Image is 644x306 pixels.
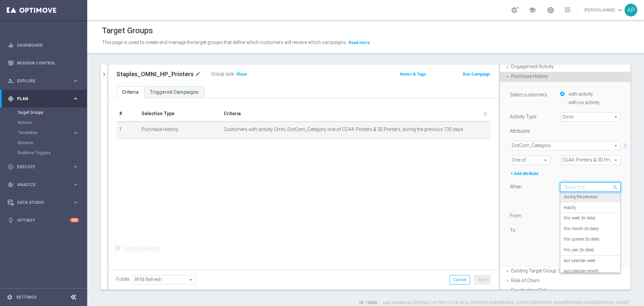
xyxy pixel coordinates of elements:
span: Purchase History [511,74,548,79]
label: with activity [567,91,593,97]
a: Mission Control [17,54,79,72]
div: track_changes Analyze keyboard_arrow_right [7,182,79,187]
label: Folder [116,276,130,282]
label: When [510,184,522,190]
div: Actions [17,118,87,128]
span: Engagement Activity [511,64,554,69]
div: this month (to date) [564,224,617,234]
td: Purchase History [139,122,221,138]
span: Criteria [224,111,241,116]
label: exactly [564,205,576,211]
i: keyboard_arrow_right [72,130,79,136]
ng-select: in this range [560,182,621,192]
label: this week (to date) [564,216,595,221]
a: Criteria [116,86,144,98]
a: Triggered Campaigns [144,86,204,98]
div: Explore [8,78,72,84]
span: Templates [18,131,66,135]
button: Save [474,275,491,285]
div: Dashboard [8,36,79,54]
label: with no activity [567,99,600,105]
div: Data Studio [8,200,72,206]
label: Last modified on [DATE] at 2:45 PM UTC-04:00 by [PERSON_NAME][EMAIL_ADDRESS][PERSON_NAME][PERSON_... [383,300,629,306]
div: Realtime Triggers [17,148,87,158]
i: keyboard_arrow_right [72,164,79,170]
a: Target Groups [17,110,70,115]
a: Streams [17,140,70,145]
span: Data Studio [17,201,72,205]
span: school [529,6,536,14]
div: +10 [70,218,79,222]
span: Customers with activity Omni, DotCom_Category one of CG44: Printers & 3D Printers, during the pre... [224,127,463,132]
h2: Staples_OMNI_HP_Printers [116,70,194,78]
label: last calendar week [564,258,595,264]
th: Selection Type [139,106,221,122]
div: AP [625,4,637,16]
span: keyboard_arrow_down [616,6,624,14]
button: equalizer Dashboard [7,43,79,48]
label: during the previous [564,194,598,200]
div: + Add attribute [510,170,539,177]
td: 1 [116,122,139,138]
label: ID: 12026 [359,300,377,306]
a: Settings [16,295,37,299]
a: [PERSON_NAME]keyboard_arrow_down [584,5,625,15]
button: chevron_right [101,64,107,84]
div: this week (to date) [564,213,617,224]
div: during the previous [564,192,617,203]
i: lightbulb [8,217,14,223]
i: play_circle_outline [8,164,14,170]
a: Dashboard [17,36,79,54]
button: lightbulb Optibot +10 [7,218,79,223]
label: this year (to date) [564,248,594,253]
button: gps_fixed Plan keyboard_arrow_right [7,96,79,101]
div: last calendar month [564,266,617,277]
label: this month (to date) [564,226,599,232]
i: gps_fixed [8,96,14,102]
div: Streams [17,138,87,148]
i: keyboard_arrow_right [72,78,79,84]
button: Templates keyboard_arrow_right [17,130,79,135]
div: Plan [8,96,72,102]
div: this year (to date) [564,245,617,256]
i: keyboard_arrow_right [72,199,79,206]
button: Run Campaign [462,71,491,78]
div: Mission Control [7,60,79,66]
h1: Target Groups [102,26,153,36]
button: play_circle_outline Execute keyboard_arrow_right [7,164,79,170]
button: Notes & Tags [399,71,427,78]
i: track_changes [8,182,14,188]
span: Existing Target Group [511,268,561,273]
label: Complex Selection [122,246,161,252]
i: mode_edit [195,70,201,78]
div: Optibot [8,211,79,229]
th: # [116,106,139,122]
a: Optibot [17,211,70,229]
button: person_search Explore keyboard_arrow_right [7,78,79,84]
span: Show [236,72,247,77]
i: settings [7,294,13,300]
div: Templates [18,131,72,135]
span: From [510,213,522,218]
div: exactly [564,203,617,213]
div: last calendar week [564,256,617,266]
label: Select customers [510,92,547,98]
i: equalizer [8,42,14,48]
span: This page is used to create and manage the target groups that define which customers will receive... [102,40,347,45]
i: chevron_right [101,71,107,78]
span: Explore [17,79,72,83]
ng-dropdown-panel: Options list [560,192,621,273]
a: Actions [17,120,70,125]
div: Quick find [564,184,585,190]
label: this quarter (to date) [564,237,599,242]
div: Templates [17,128,87,138]
button: Data Studio keyboard_arrow_right [7,200,79,205]
div: this quarter (to date) [564,234,617,245]
div: Mission Control [8,54,79,72]
label: Group size [211,71,234,77]
i: keyboard_arrow_right [72,95,79,102]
